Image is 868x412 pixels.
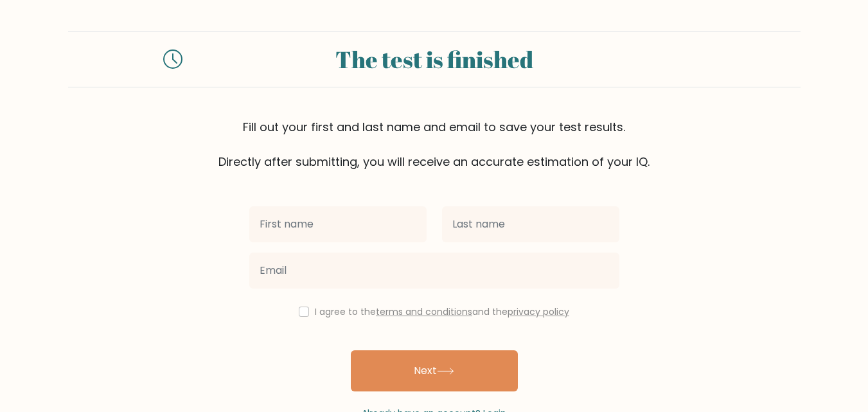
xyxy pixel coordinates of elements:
a: privacy policy [508,305,569,318]
input: Email [249,253,619,289]
a: terms and conditions [376,305,472,318]
input: Last name [442,206,619,242]
label: I agree to the and the [315,305,569,318]
input: First name [249,206,427,242]
div: The test is finished [198,42,671,76]
div: Fill out your first and last name and email to save your test results. Directly after submitting,... [68,118,801,170]
button: Next [351,350,518,391]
